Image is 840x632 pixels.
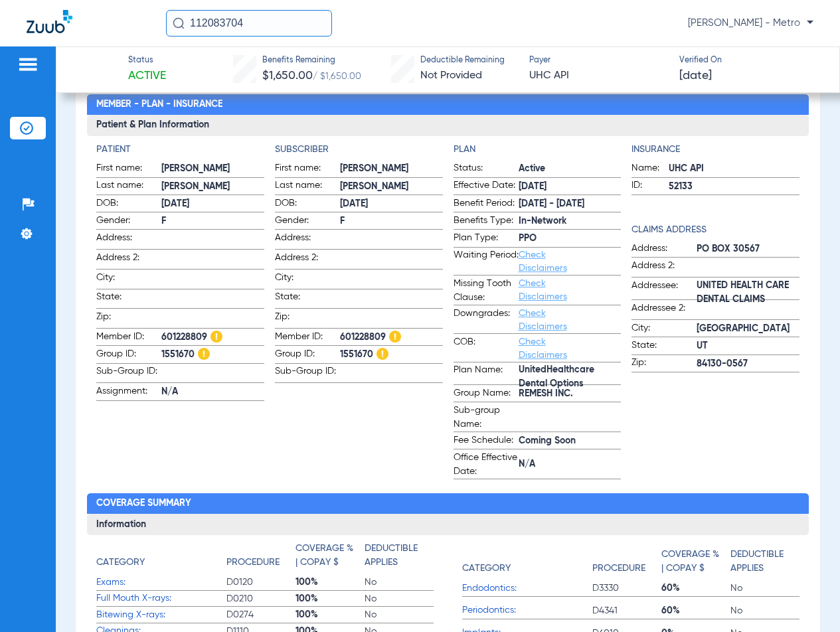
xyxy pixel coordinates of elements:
span: 601228809 [161,331,264,345]
span: Address 2: [631,259,697,277]
span: Waiting Period: [454,248,519,275]
span: UHC API [669,162,799,176]
span: Verified On [679,55,818,67]
span: In-Network [519,214,622,228]
app-breakdown-title: Deductible Applies [365,542,434,574]
span: UHC API [529,68,668,84]
h4: Category [462,562,511,576]
h4: Plan [454,143,622,157]
span: UnitedHealthcare Dental Options [519,370,622,384]
h4: Procedure [592,562,645,576]
span: Group ID: [275,347,340,363]
span: D4341 [592,604,661,617]
span: N/A [161,385,264,399]
app-breakdown-title: Coverage % | Copay $ [661,542,730,580]
app-breakdown-title: Deductible Applies [730,542,799,580]
span: Address: [96,231,161,249]
img: Hazard [389,331,401,343]
span: [PERSON_NAME] [161,162,264,176]
span: First name: [96,161,161,177]
span: N/A [519,457,622,471]
span: D0210 [226,592,295,605]
span: Fee Schedule: [454,434,519,449]
span: Group ID: [96,347,161,363]
span: F [161,214,264,228]
span: Office Effective Date: [454,451,519,479]
span: Addressee: [631,279,697,300]
span: Address 2: [275,251,340,269]
span: 1551670 [161,348,264,362]
span: Name: [631,161,669,177]
span: No [365,592,434,605]
span: Zip: [631,356,697,372]
span: [DATE] [679,68,712,84]
span: Group Name: [454,386,519,402]
span: City: [96,271,161,289]
span: [DATE] [519,180,622,194]
span: Payer [529,55,668,67]
span: 100% [295,592,365,605]
input: Search for patients [166,10,332,37]
span: UNITED HEALTH CARE DENTAL CLAIMS [697,285,799,299]
h4: Deductible Applies [365,542,427,570]
span: 1551670 [340,348,443,362]
span: Member ID: [96,330,161,346]
span: Benefit Period: [454,197,519,212]
span: 601228809 [340,331,443,345]
span: City: [631,321,697,337]
iframe: Chat Widget [774,568,840,632]
span: Benefits Remaining [262,55,361,67]
span: / $1,650.00 [313,72,361,81]
span: State: [275,290,340,308]
span: City: [275,271,340,289]
span: Plan Type: [454,231,519,247]
span: 100% [295,608,365,621]
span: State: [96,290,161,308]
span: State: [631,339,697,355]
span: [GEOGRAPHIC_DATA] [697,322,799,336]
span: Bitewing X-rays: [96,608,226,622]
span: 52133 [669,180,799,194]
span: 60% [661,604,730,617]
span: Zip: [275,310,340,328]
span: 100% [295,576,365,589]
span: [PERSON_NAME] [340,162,443,176]
span: $1,650.00 [262,70,313,82]
img: Zuub Logo [27,10,72,33]
span: Sub-group Name: [454,404,519,432]
img: Search Icon [173,17,185,29]
span: DOB: [275,197,340,212]
h2: Coverage Summary [87,493,809,514]
app-breakdown-title: Insurance [631,143,799,157]
app-breakdown-title: Procedure [592,542,661,580]
span: PPO [519,232,622,246]
app-breakdown-title: Coverage % | Copay $ [295,542,365,574]
span: Addressee 2: [631,301,697,319]
span: No [365,576,434,589]
span: [PERSON_NAME] [161,180,264,194]
span: Sub-Group ID: [96,364,161,382]
span: Zip: [96,310,161,328]
span: Status: [454,161,519,177]
span: ID: [631,179,669,195]
span: Gender: [275,214,340,230]
span: No [730,582,799,595]
h3: Information [87,514,809,535]
span: Member ID: [275,330,340,346]
span: [DATE] [161,197,264,211]
span: [DATE] - [DATE] [519,197,622,211]
span: [PERSON_NAME] [340,180,443,194]
span: PO BOX 30567 [697,242,799,256]
span: Address: [275,231,340,249]
span: Deductible Remaining [420,55,505,67]
app-breakdown-title: Subscriber [275,143,443,157]
span: Active [519,162,622,176]
app-breakdown-title: Category [462,542,592,580]
img: Hazard [198,348,210,360]
img: hamburger-icon [17,56,39,72]
span: [PERSON_NAME] - Metro [688,17,813,30]
h4: Coverage % | Copay $ [661,548,724,576]
span: First name: [275,161,340,177]
span: D0274 [226,608,295,621]
h3: Patient & Plan Information [87,115,809,136]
